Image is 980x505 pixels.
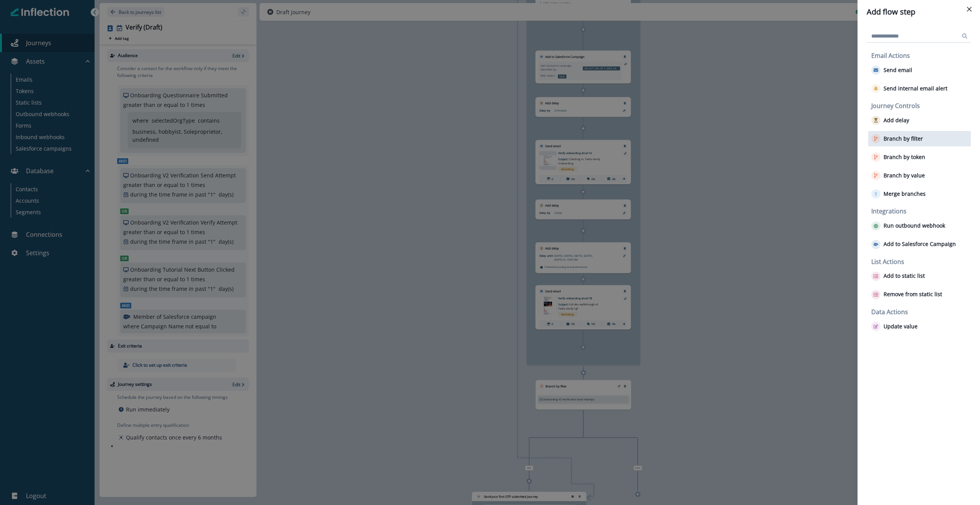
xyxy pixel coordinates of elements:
button: Add to Salesforce Campaign [871,240,956,249]
p: Branch by filter [884,136,923,142]
h2: Email Actions [871,52,971,59]
p: Add to Salesforce Campaign [884,241,956,248]
p: Run outbound webhook [884,223,945,229]
button: Send internal email alert [871,84,947,93]
h2: List Actions [871,258,971,266]
p: Add to static list [884,273,925,279]
p: Add delay [884,117,909,124]
button: Add delay [871,116,909,125]
button: Send email [871,66,912,75]
h2: Data Actions [871,308,971,316]
button: Update value [871,322,918,331]
h2: Integrations [871,208,971,215]
button: Add to static list [871,272,925,281]
p: Remove from static list [884,291,942,298]
button: Branch by filter [871,134,923,143]
p: Send email [884,67,912,74]
p: Branch by value [884,172,925,179]
button: Remove from static list [871,290,942,299]
p: Merge branches [884,191,926,197]
p: Send internal email alert [884,85,947,92]
button: Close [963,3,975,15]
button: Branch by value [871,171,925,180]
div: Add flow step [867,6,971,18]
button: Branch by token [871,152,925,162]
p: Update value [884,323,918,330]
p: Branch by token [884,154,925,161]
button: Run outbound webhook [871,221,945,231]
h2: Journey Controls [871,102,971,110]
button: Merge branches [871,189,926,198]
